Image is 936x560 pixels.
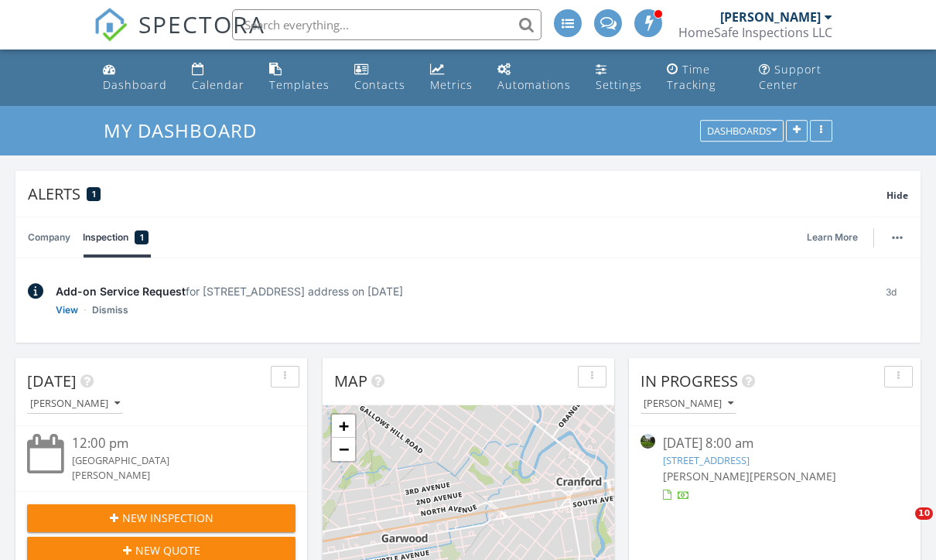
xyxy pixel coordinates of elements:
div: Dashboards [707,126,777,137]
button: [PERSON_NAME] [641,394,736,415]
a: [STREET_ADDRESS] [663,453,750,467]
button: [PERSON_NAME] [27,394,123,415]
a: Calendar [186,56,251,100]
a: Settings [589,56,648,100]
span: Add-on Service Request [56,285,186,298]
a: Learn More [807,230,867,245]
span: 1 [92,189,96,200]
div: Dashboard [103,77,167,92]
div: Time Tracking [667,62,716,92]
a: [DATE] 8:00 am [STREET_ADDRESS] [PERSON_NAME][PERSON_NAME] [641,434,909,503]
input: Search everything... [232,9,541,40]
a: Dashboard [97,56,173,100]
div: [PERSON_NAME] [644,398,733,409]
div: Metrics [430,77,473,92]
button: New Inspection [27,504,295,532]
a: Metrics [424,56,479,100]
img: The Best Home Inspection Software - Spectora [94,8,128,42]
div: Support Center [759,62,822,92]
a: Automations (Advanced) [491,56,577,100]
a: Zoom out [332,438,355,461]
span: New Inspection [122,510,214,526]
a: Time Tracking [661,56,740,100]
span: [DATE] [27,370,77,391]
span: Map [334,370,367,391]
img: ellipsis-632cfdd7c38ec3a7d453.svg [892,236,903,239]
span: [PERSON_NAME] [750,469,836,483]
div: 3d [873,283,908,318]
a: Templates [263,56,336,100]
a: Support Center [753,56,839,100]
a: Zoom in [332,415,355,438]
div: Contacts [354,77,405,92]
img: info-2c025b9f2229fc06645a.svg [28,283,43,299]
iframe: Intercom live chat [883,507,921,545]
a: View [56,302,78,318]
a: My Dashboard [104,118,270,143]
div: for [STREET_ADDRESS] address on [DATE] [56,283,861,299]
div: Settings [596,77,642,92]
a: Company [28,217,70,258]
span: 1 [140,230,144,245]
span: New Quote [135,542,200,558]
div: [DATE] 8:00 am [663,434,886,453]
img: streetview [641,434,655,449]
div: Automations [497,77,571,92]
span: [PERSON_NAME] [663,469,750,483]
div: [PERSON_NAME] [720,9,821,25]
div: 12:00 pm [72,434,273,453]
div: Calendar [192,77,244,92]
div: Alerts [28,183,886,204]
div: Templates [269,77,330,92]
a: SPECTORA [94,21,265,53]
div: [PERSON_NAME] [72,468,273,483]
span: In Progress [641,370,738,391]
div: HomeSafe Inspections LLC [678,25,832,40]
span: SPECTORA [138,8,265,40]
span: Hide [886,189,908,202]
a: Contacts [348,56,412,100]
div: [PERSON_NAME] [30,398,120,409]
button: Dashboards [700,121,784,142]
div: [GEOGRAPHIC_DATA] [72,453,273,468]
span: 10 [915,507,933,520]
a: Inspection [83,217,149,258]
a: Dismiss [92,302,128,318]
